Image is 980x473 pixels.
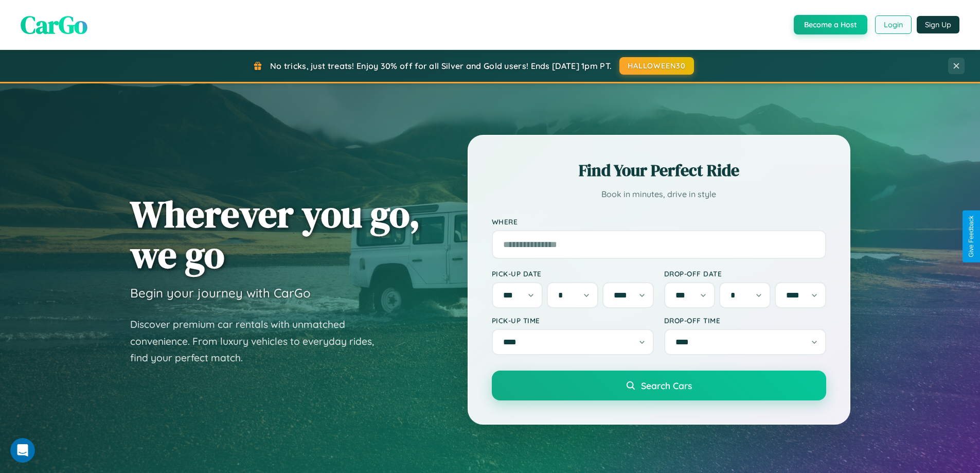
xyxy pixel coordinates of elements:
[492,187,826,202] p: Book in minutes, drive in style
[875,15,912,34] button: Login
[270,61,612,71] span: No tricks, just treats! Enjoy 30% off for all Silver and Gold users! Ends [DATE] 1pm PT.
[492,159,826,182] h2: Find Your Perfect Ride
[968,216,975,257] div: Give Feedback
[794,15,867,34] button: Become a Host
[619,57,694,75] button: HALLOWEEN30
[130,285,311,301] h3: Begin your journey with CarGo
[21,8,87,42] span: CarGo
[641,380,692,391] span: Search Cars
[492,269,654,278] label: Pick-up Date
[492,316,654,325] label: Pick-up Time
[917,16,959,33] button: Sign Up
[10,438,35,463] iframe: Intercom live chat
[492,217,826,226] label: Where
[492,371,826,400] button: Search Cars
[664,269,826,278] label: Drop-off Date
[130,194,420,275] h1: Wherever you go, we go
[130,316,387,366] p: Discover premium car rentals with unmatched convenience. From luxury vehicles to everyday rides, ...
[664,316,826,325] label: Drop-off Time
